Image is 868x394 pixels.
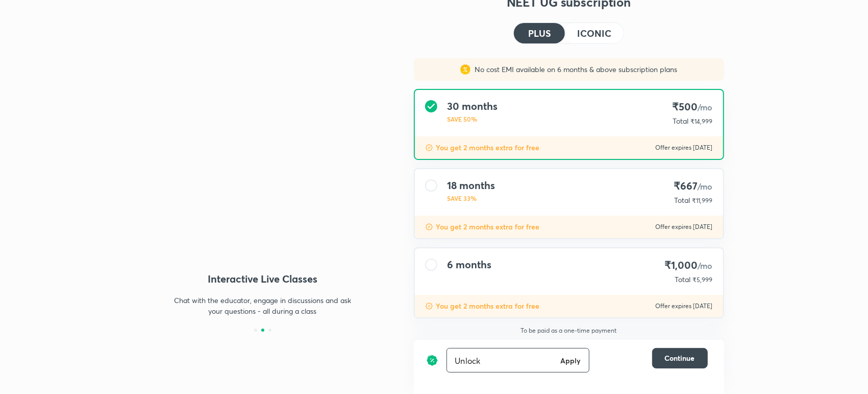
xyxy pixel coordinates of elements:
[565,23,623,43] button: ICONIC
[698,181,713,192] span: /mo
[673,116,689,126] p: Total
[671,179,713,193] h4: ₹667
[425,144,433,152] img: discount
[436,143,540,153] p: You get 2 months extra for free
[406,327,732,335] p: To be paid as a one-time payment
[144,271,381,287] h4: Interactive Live Classes
[436,301,540,311] p: You get 2 months extra for free
[425,302,433,310] img: discount
[470,64,677,75] p: No cost EMI available on 6 months & above subscription plans
[174,295,352,316] p: Chat with the educator, engage in discussions and ask your questions - all during a class
[448,100,498,112] h4: 30 months
[448,179,495,192] h4: 18 months
[664,259,712,272] h4: ₹1,000
[560,355,581,366] h6: Apply
[669,100,713,114] h4: ₹500
[692,197,713,204] span: ₹11,999
[656,302,713,310] p: Offer expires [DATE]
[656,144,713,152] p: Offer expires [DATE]
[652,348,708,368] button: Continue
[425,223,433,231] img: discount
[577,29,611,38] h4: ICONIC
[436,222,540,232] p: You get 2 months extra for free
[447,349,556,373] input: Have a referral code?
[698,102,713,112] span: /mo
[514,23,565,43] button: PLUS
[691,118,713,125] span: ₹14,999
[460,64,470,75] img: sales discount
[448,259,491,271] h4: 6 months
[656,223,713,231] p: Offer expires [DATE]
[448,114,498,124] p: SAVE 50%
[675,195,690,205] p: Total
[698,260,713,271] span: /mo
[665,353,695,363] span: Continue
[675,274,691,285] p: Total
[528,29,551,38] h4: PLUS
[448,194,495,203] p: SAVE 33%
[426,348,438,373] img: discount
[144,67,381,245] img: yH5BAEAAAAALAAAAAABAAEAAAIBRAA7
[693,276,713,284] span: ₹5,999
